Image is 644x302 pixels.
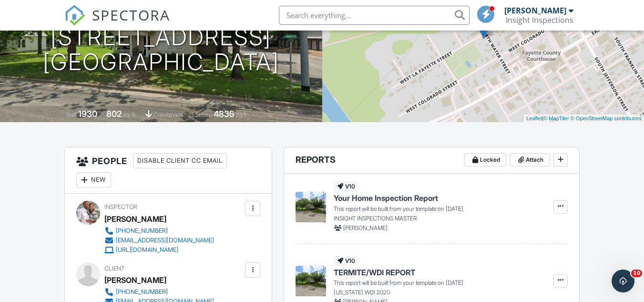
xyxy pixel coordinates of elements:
div: 1930 [78,109,97,119]
div: Disable Client CC Email [133,153,227,168]
div: 4835 [214,109,235,119]
a: © OpenStreetMap contributors [571,115,642,121]
div: [PERSON_NAME] [104,273,166,287]
div: [URL][DOMAIN_NAME] [116,246,178,254]
div: [PHONE_NUMBER] [116,227,168,235]
a: © MapTiler [543,115,569,121]
div: New [76,172,111,187]
span: sq.ft. [236,111,248,118]
span: 10 [631,270,642,277]
input: Search everything... [279,6,470,25]
img: The Best Home Inspection Software - Spectora [64,5,85,26]
span: Lot Size [192,111,212,118]
a: [PHONE_NUMBER] [104,226,214,236]
div: [PERSON_NAME] [104,212,166,226]
a: [PHONE_NUMBER] [104,287,214,297]
span: SPECTORA [92,5,170,25]
div: 802 [106,109,122,119]
h3: People [65,147,272,194]
a: Leaflet [526,115,542,121]
div: | [524,115,644,123]
a: [URL][DOMAIN_NAME] [104,245,214,255]
div: [EMAIL_ADDRESS][DOMAIN_NAME] [116,237,214,244]
div: Insight Inspections [506,15,573,25]
span: Built [66,111,77,118]
span: crawlspace [153,111,183,118]
span: Client [104,265,125,272]
iframe: Intercom live chat [612,270,634,292]
div: [PHONE_NUMBER] [116,288,168,296]
a: [EMAIL_ADDRESS][DOMAIN_NAME] [104,236,214,245]
span: Inspector [104,203,137,210]
div: [PERSON_NAME] [504,6,566,15]
a: SPECTORA [64,13,170,33]
span: sq. ft. [123,111,136,118]
h1: [STREET_ADDRESS] [GEOGRAPHIC_DATA] [43,25,279,75]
